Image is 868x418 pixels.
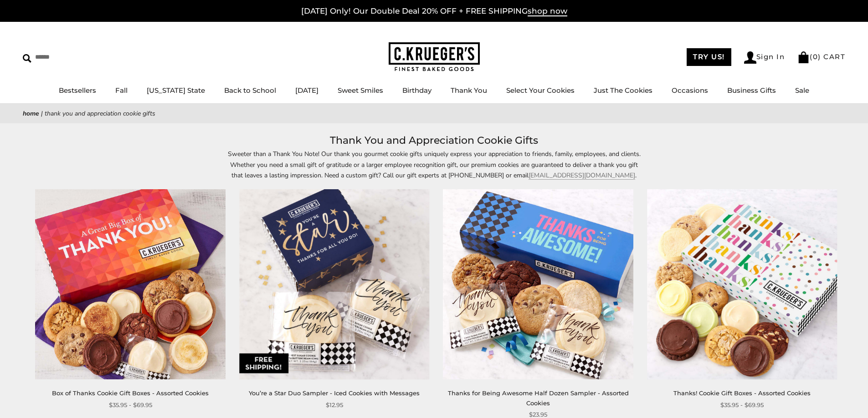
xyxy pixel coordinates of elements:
a: Back to School [224,86,276,95]
img: Account [744,51,756,64]
img: Thanks for Being Awesome Half Dozen Sampler - Assorted Cookies [443,190,633,379]
a: Sale [795,86,809,95]
a: (0) CART [797,52,845,61]
img: Thanks! Cookie Gift Boxes - Assorted Cookies [647,190,837,379]
a: Select Your Cookies [506,86,575,95]
img: Box of Thanks Cookie Gift Boxes - Assorted Cookies [36,190,226,379]
a: Sweet Smiles [338,86,383,95]
a: [US_STATE] State [147,86,205,95]
a: Home [23,109,39,118]
span: $35.95 - $69.95 [109,400,152,410]
span: $35.95 - $69.95 [720,400,764,410]
p: Sweeter than a Thank You Note! Our thank you gourmet cookie gifts uniquely express your appreciat... [225,149,644,180]
a: Box of Thanks Cookie Gift Boxes - Assorted Cookies [52,389,209,397]
nav: breadcrumbs [23,108,845,119]
span: 0 [813,52,818,61]
a: Thanks for Being Awesome Half Dozen Sampler - Assorted Cookies [448,389,629,406]
a: Business Gifts [727,86,776,95]
span: | [41,109,43,118]
a: Just The Cookies [594,86,652,95]
a: TRY US! [687,48,731,66]
img: Search [23,54,31,63]
input: Search [23,50,131,64]
a: Birthday [402,86,431,95]
a: You’re a Star Duo Sampler - Iced Cookies with Messages [249,389,420,397]
a: Occasions [672,86,708,95]
a: Fall [115,86,128,95]
a: [EMAIL_ADDRESS][DOMAIN_NAME] [529,171,635,180]
a: [DATE] [295,86,318,95]
a: Thank You [451,86,487,95]
a: Thanks! Cookie Gift Boxes - Assorted Cookies [673,389,811,397]
a: Bestsellers [59,86,96,95]
h1: Thank You and Appreciation Cookie Gifts [36,132,832,149]
span: shop now [528,6,567,16]
img: C.KRUEGER'S [389,42,480,72]
a: [DATE] Only! Our Double Deal 20% OFF + FREE SHIPPINGshop now [301,6,567,16]
img: Bag [797,51,810,63]
span: Thank You and Appreciation Cookie Gifts [45,109,155,118]
span: $12.95 [326,400,343,410]
a: Sign In [744,51,785,64]
img: You’re a Star Duo Sampler - Iced Cookies with Messages [239,190,429,379]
